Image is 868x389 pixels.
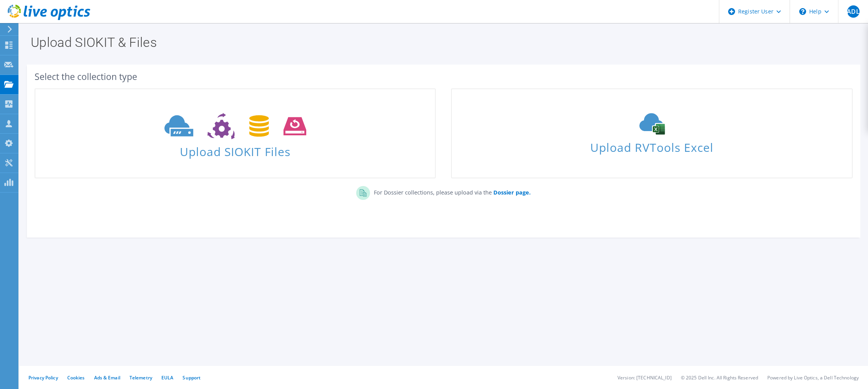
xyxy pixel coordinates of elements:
div: Select the collection type [35,72,853,81]
svg: \n [799,8,806,15]
span: Upload RVTools Excel [452,137,851,154]
a: Privacy Policy [28,374,58,381]
a: Upload RVTools Excel [451,88,852,178]
a: Dossier page. [492,189,531,196]
a: Telemetry [129,374,152,381]
a: Support [183,374,201,381]
p: For Dossier collections, please upload via the [370,186,531,197]
a: Ads & Email [94,374,120,381]
li: © 2025 Dell Inc. All Rights Reserved [681,374,758,381]
span: Upload SIOKIT Files [35,141,435,158]
h1: Upload SIOKIT & Files [31,36,853,49]
a: EULA [161,374,173,381]
li: Powered by Live Optics, a Dell Technology [767,374,859,381]
b: Dossier page. [493,189,531,196]
a: Cookies [67,374,85,381]
span: ADL [847,5,860,18]
li: Version: [TECHNICAL_ID] [617,374,672,381]
a: Upload SIOKIT Files [35,88,436,178]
